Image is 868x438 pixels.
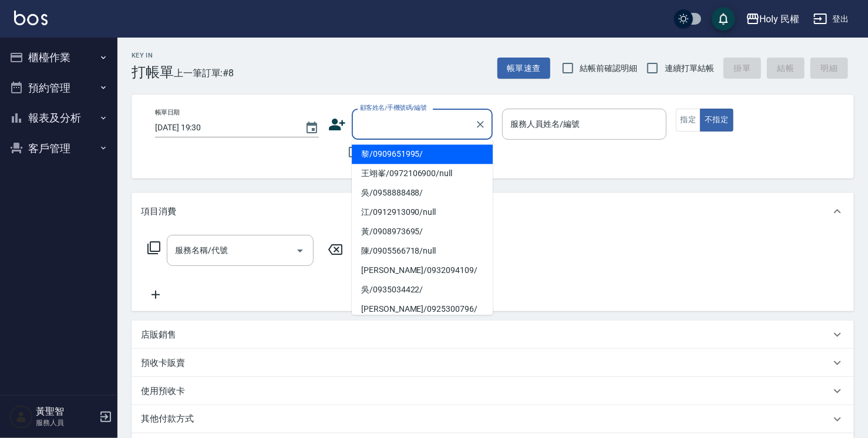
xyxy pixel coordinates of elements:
[352,299,493,319] li: [PERSON_NAME]/0925300796/
[352,203,493,222] li: 江/0912913090/null
[291,241,309,260] button: Open
[472,116,489,133] button: Clear
[497,58,550,79] button: 帳單速查
[14,11,48,25] img: Logo
[352,261,493,280] li: [PERSON_NAME]/0932094109/
[132,64,174,80] h3: 打帳單
[580,62,638,75] span: 結帳前確認明細
[36,417,96,428] p: 服務人員
[760,12,800,26] div: Holy 民權
[141,357,185,369] p: 預收卡販賣
[132,377,854,405] div: 使用預收卡
[5,42,113,73] button: 櫃檯作業
[712,7,735,31] button: save
[665,62,714,75] span: 連續打單結帳
[5,133,113,164] button: 客戶管理
[132,52,174,59] h2: Key In
[132,405,854,433] div: 其他付款方式
[352,241,493,261] li: 陳/0905566718/null
[298,114,326,142] button: Choose date, selected date is 2025-09-16
[141,329,176,341] p: 店販銷售
[5,103,113,133] button: 報表及分析
[5,73,113,103] button: 預約管理
[809,8,854,30] button: 登出
[352,164,493,183] li: 王翊峯/0972106900/null
[9,405,33,429] img: Person
[174,66,234,80] span: 上一筆訂單:#8
[141,413,200,426] p: 其他付款方式
[676,109,701,132] button: 指定
[352,222,493,241] li: 黃/0908973695/
[700,109,733,132] button: 不指定
[352,144,493,164] li: 黎/0909651995/
[141,385,185,397] p: 使用預收卡
[360,103,427,112] label: 顧客姓名/手機號碼/編號
[352,280,493,299] li: 吳/0935034422/
[36,406,96,417] h5: 黃聖智
[352,183,493,203] li: 吳/0958888488/
[132,193,854,230] div: 項目消費
[741,7,805,31] button: Holy 民權
[132,349,854,377] div: 預收卡販賣
[155,108,180,117] label: 帳單日期
[155,118,293,137] input: YYYY/MM/DD hh:mm
[141,205,176,218] p: 項目消費
[132,321,854,349] div: 店販銷售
